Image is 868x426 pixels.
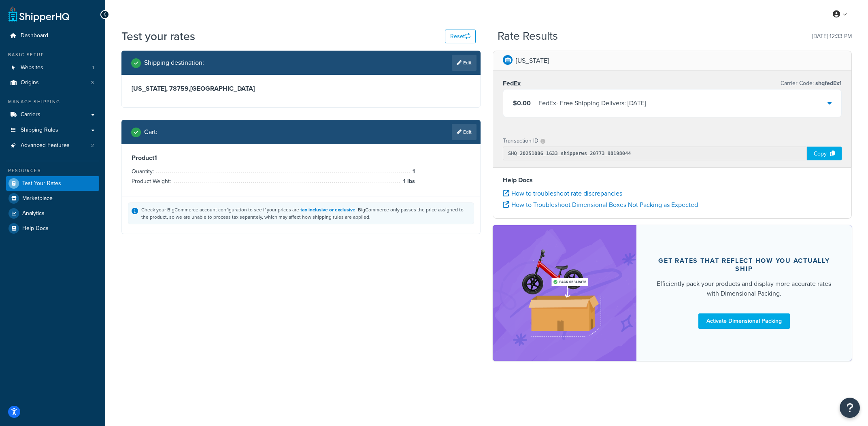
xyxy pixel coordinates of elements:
span: Test Your Rates [22,180,61,187]
h3: FedEx [503,79,521,87]
span: 1 lbs [401,177,415,186]
span: 3 [91,79,94,86]
span: 1 [92,64,94,71]
span: 1 [411,167,415,177]
a: Shipping Rules [6,123,99,138]
div: Manage Shipping [6,98,99,105]
div: Check your BigCommerce account configuration to see if your prices are . BigCommerce only passes ... [141,206,470,221]
li: Origins [6,75,99,90]
span: Dashboard [21,32,48,39]
p: [US_STATE] [516,55,549,66]
h4: Help Docs [503,175,842,185]
a: How to Troubleshoot Dimensional Boxes Not Packing as Expected [503,200,698,209]
h2: Shipping destination : [144,59,204,66]
span: Origins [21,79,39,86]
a: Edit [452,55,477,71]
a: Marketplace [6,191,99,206]
h3: Product 1 [132,154,470,162]
h2: Cart : [144,128,157,136]
a: Help Docs [6,221,99,236]
span: $0.00 [513,98,531,108]
a: Websites1 [6,60,99,75]
span: 2 [91,142,94,149]
button: Reset [445,30,476,43]
div: Efficiently pack your products and display more accurate rates with Dimensional Packing. [656,279,832,298]
div: Get rates that reflect how you actually ship [656,257,832,273]
span: Quantity: [132,167,156,176]
a: Analytics [6,206,99,221]
p: Carrier Code: [781,78,842,89]
span: Shipping Rules [21,127,58,134]
a: Test Your Rates [6,176,99,191]
li: Advanced Features [6,138,99,153]
span: Analytics [22,210,45,217]
a: Advanced Features2 [6,138,99,153]
a: tax inclusive or exclusive [300,206,355,213]
span: Marketplace [22,195,53,202]
h1: Test your rates [121,28,195,44]
h2: Rate Results [498,30,558,43]
img: feature-image-dim-d40ad3071a2b3c8e08177464837368e35600d3c5e73b18a22c1e4bb210dc32ac.png [514,237,615,348]
div: FedEx - Free Shipping Delivers: [DATE] [538,98,646,109]
span: Websites [21,64,43,71]
p: Transaction ID [503,135,538,147]
a: Origins3 [6,75,99,90]
a: Activate Dimensional Packing [698,313,790,329]
a: Carriers [6,107,99,122]
span: shqfedEx1 [814,79,842,87]
span: Carriers [21,111,40,118]
h3: [US_STATE], 78759 , [GEOGRAPHIC_DATA] [132,85,470,93]
div: Resources [6,167,99,174]
a: Edit [452,124,477,140]
span: Help Docs [22,225,49,232]
div: Basic Setup [6,51,99,58]
span: Product Weight: [132,177,173,185]
a: How to troubleshoot rate discrepancies [503,189,622,198]
li: Websites [6,60,99,75]
span: Advanced Features [21,142,70,149]
a: Dashboard [6,28,99,43]
button: Open Resource Center [840,398,860,418]
div: Copy [807,147,842,160]
p: [DATE] 12:33 PM [812,31,852,42]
